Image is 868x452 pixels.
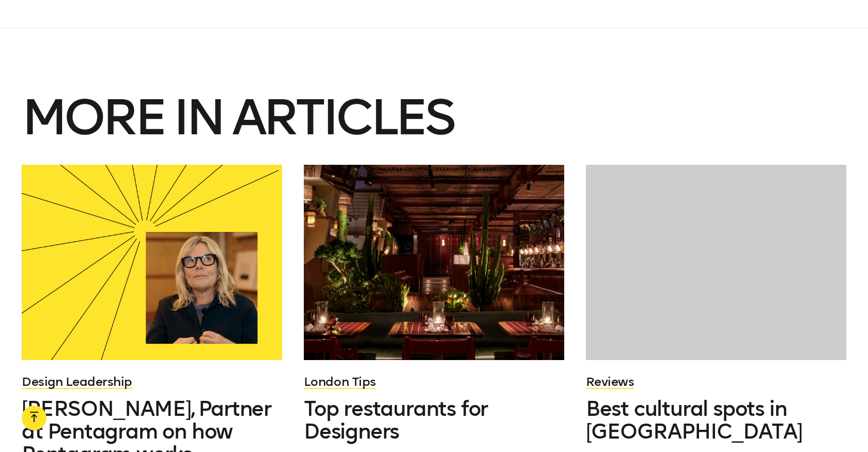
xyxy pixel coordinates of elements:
[304,397,564,443] a: Top restaurants for Designers
[304,396,488,444] span: Top restaurants for Designers
[304,374,376,389] a: London Tips
[586,396,802,444] span: Best cultural spots in [GEOGRAPHIC_DATA]
[22,374,132,389] a: Design Leadership
[586,397,846,443] a: Best cultural spots in [GEOGRAPHIC_DATA]
[586,374,634,389] a: Reviews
